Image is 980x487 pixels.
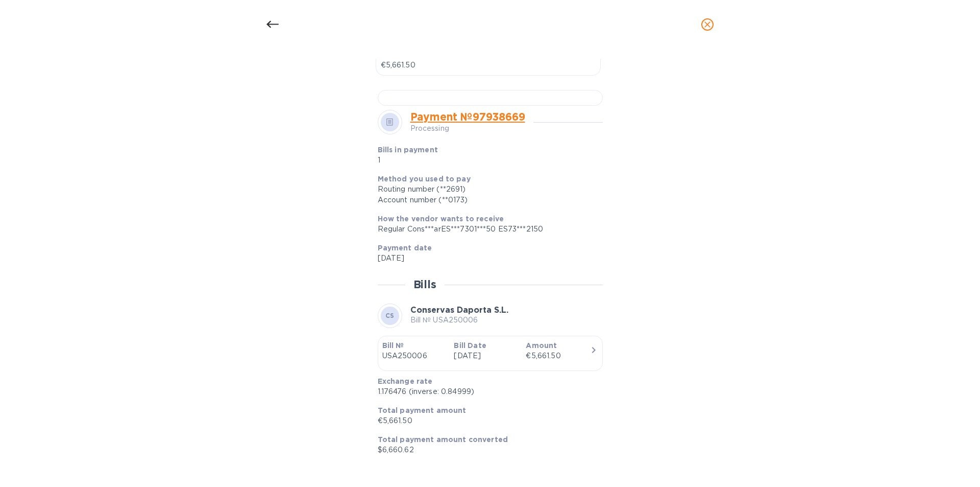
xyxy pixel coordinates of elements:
p: 1 [378,155,522,166]
p: [DATE] [378,253,595,264]
p: Processing [410,123,525,134]
b: Conservas Daporta S.L. [410,305,508,315]
p: USA250006 [382,351,446,361]
a: Payment № 97938669 [410,110,525,123]
p: €5,661.50 [381,60,596,71]
b: Total payment amount converted [378,435,508,444]
div: €5,661.50 [526,351,590,361]
div: Routing number (**2691) [378,184,595,195]
b: Total payment amount [378,406,467,414]
div: Account number (**0173) [378,195,595,205]
b: Bill Date [454,341,486,350]
button: Bill №USA250006Bill Date[DATE]Amount€5,661.50 [378,336,603,371]
p: [DATE] [454,351,518,361]
b: Bill № [382,341,404,350]
b: Method you used to pay [378,175,471,183]
b: Exchange rate [378,377,433,385]
p: 1.176476 (inverse: 0.84999) [378,386,595,397]
b: Amount [526,341,557,350]
p: €5,661.50 [378,415,595,426]
p: Bill № USA250006 [410,315,508,326]
b: Bills in payment [378,146,438,154]
b: CS [385,312,395,319]
h2: Bills [413,278,436,291]
b: How the vendor wants to receive [378,215,504,223]
b: Payment date [378,244,432,252]
button: close [695,12,720,37]
iframe: Chat Widget [929,438,980,487]
p: $6,660.62 [378,445,595,455]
